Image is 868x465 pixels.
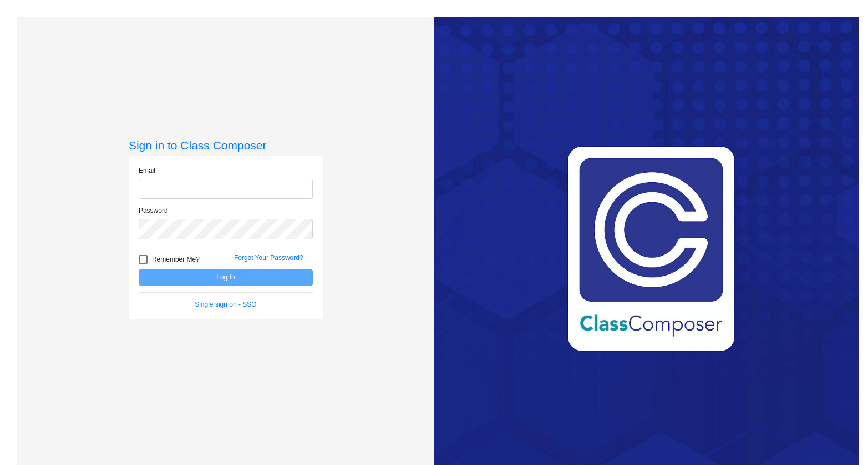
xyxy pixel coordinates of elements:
span: Remember Me? [152,253,200,266]
a: Forgot Your Password? [234,254,303,262]
label: Email [139,166,155,176]
button: Log In [139,269,313,286]
a: Single sign on - SSO [195,301,256,308]
label: Password [139,206,168,216]
h3: Sign in to Class Composer [129,138,323,152]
